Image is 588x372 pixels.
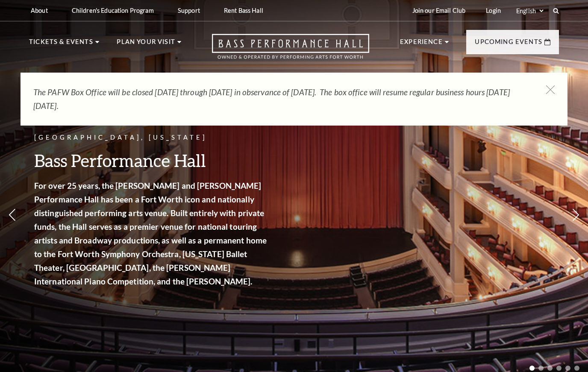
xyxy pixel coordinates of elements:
[224,7,263,14] p: Rent Bass Hall
[33,87,510,111] em: The PAFW Box Office will be closed [DATE] through [DATE] in observance of [DATE]. The box office ...
[29,37,93,52] p: Tickets & Events
[514,7,545,15] select: Select:
[34,149,269,171] h3: Bass Performance Hall
[178,7,200,14] p: Support
[34,181,267,286] strong: For over 25 years, the [PERSON_NAME] and [PERSON_NAME] Performance Hall has been a Fort Worth ico...
[117,37,175,52] p: Plan Your Visit
[475,37,542,52] p: Upcoming Events
[31,7,48,14] p: About
[34,132,269,143] p: [GEOGRAPHIC_DATA], [US_STATE]
[72,7,154,14] p: Children's Education Program
[400,37,443,52] p: Experience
